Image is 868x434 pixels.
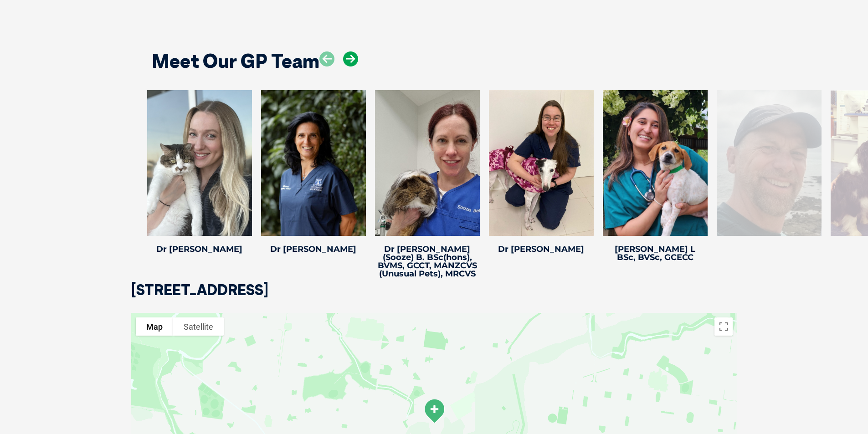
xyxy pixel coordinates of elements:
button: Show satellite imagery [173,317,224,336]
h4: Dr [PERSON_NAME] [489,245,594,253]
h4: Dr [PERSON_NAME] [261,245,366,253]
h4: Dr [PERSON_NAME] (Sooze) B. BSc(hons), BVMS, GCCT, MANZCVS (Unusual Pets), MRCVS [375,245,480,278]
h4: Dr [PERSON_NAME] [147,245,252,253]
button: Show street map [136,317,173,336]
h2: Meet Our GP Team [152,51,319,71]
button: Toggle fullscreen view [714,317,733,336]
h4: [PERSON_NAME] L BSc, BVSc, GCECC [603,245,708,261]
